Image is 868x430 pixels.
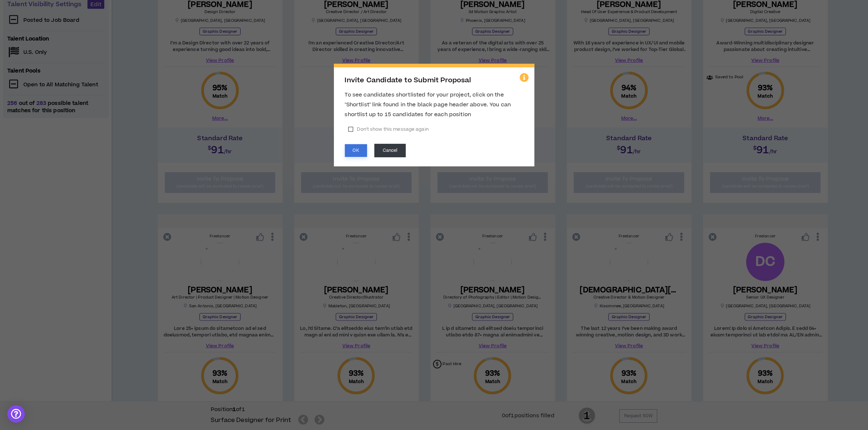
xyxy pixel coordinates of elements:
[7,405,25,423] div: Open Intercom Messenger
[345,91,511,118] span: To see candidates shortlisted for your project, click on the "Shortlist" link found in the black ...
[345,76,523,84] h2: Invite Candidate to Submit Proposal
[345,124,432,135] label: Don’t show this message again
[374,144,406,157] button: Cancel
[345,144,367,157] button: OK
